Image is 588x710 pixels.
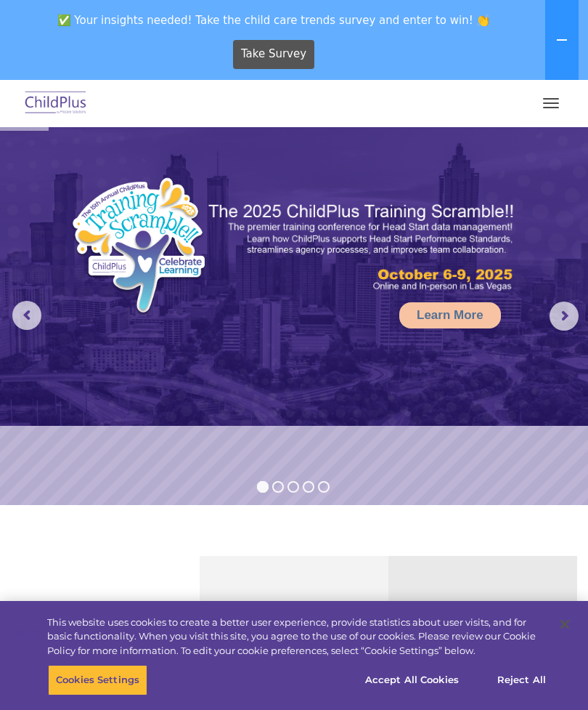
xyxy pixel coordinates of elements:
[22,86,90,121] img: ChildPlus by Procare Solutions
[48,665,147,695] button: Cookies Settings
[476,665,567,695] button: Reject All
[357,665,467,695] button: Accept All Cookies
[399,302,501,328] a: Learn More
[241,41,306,67] span: Take Survey
[47,616,547,658] div: This website uses cookies to create a better user experience, provide statistics about user visit...
[6,6,542,34] span: ✅ Your insights needed! Take the child care trends survey and enter to win! 👏
[233,40,315,69] a: Take Survey
[549,608,581,640] button: Close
